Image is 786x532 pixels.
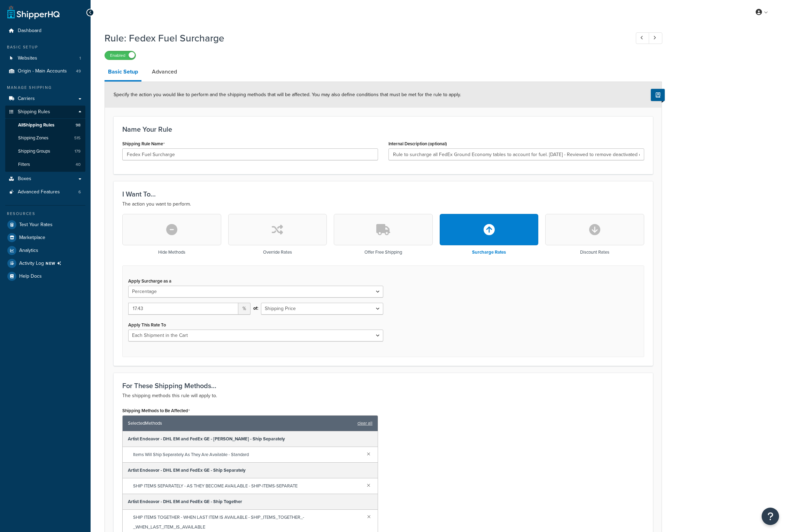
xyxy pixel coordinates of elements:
[5,211,85,217] div: Resources
[75,148,80,154] span: 179
[76,162,80,168] span: 40
[5,158,85,171] a: Filters40
[105,63,141,82] a: Basic Setup
[18,176,31,182] span: Boxes
[122,141,165,147] label: Shipping Rule Name
[148,63,180,80] a: Advanced
[5,145,85,158] a: Shipping Groups179
[122,392,644,400] p: The shipping methods this rule will apply to.
[123,463,378,478] div: Artist Endeavor - DHL EM and FedEx GE - Ship Separately
[263,250,292,255] h3: Override Rates
[18,109,50,115] span: Shipping Rules
[122,382,644,390] h3: For These Shipping Methods...
[388,141,447,146] label: Internal Description (optional)
[5,186,85,199] li: Advanced Features
[46,261,64,266] span: NEW
[18,162,30,168] span: Filters
[19,248,38,254] span: Analytics
[133,450,361,460] span: Items Will Ship Separately As They Are Available - Standard
[133,512,362,532] span: SHIP ITEMS TOGETHER - WHEN LAST ITEM IS AVAILABLE - SHIP_ITEMS_TOGETHER_-_WHEN_LAST_ITEM_IS_AVAIL...
[19,235,45,241] span: Marketplace
[123,431,378,447] div: Artist Endeavor - DHL EM and FedEx GE - [PERSON_NAME] - Ship Separately
[18,55,37,61] span: Websites
[18,135,48,141] span: Shipping Zones
[580,250,609,255] h3: Discount Rates
[762,508,779,525] button: Open Resource Center
[76,122,80,128] span: 98
[79,55,81,61] span: 1
[122,200,644,208] p: The action you want to perform.
[5,231,85,244] a: Marketplace
[5,145,85,158] li: Shipping Groups
[5,132,85,145] a: Shipping Zones515
[5,65,85,78] a: Origin - Main Accounts49
[122,408,190,414] label: Shipping Methods to Be Affected
[472,250,506,255] h3: Surcharge Rates
[5,270,85,283] a: Help Docs
[5,52,85,65] li: Websites
[5,92,85,105] a: Carriers
[18,122,54,128] span: All Shipping Rules
[128,278,171,284] label: Apply Surcharge as a
[18,189,60,195] span: Advanced Features
[5,52,85,65] a: Websites1
[18,68,67,74] span: Origin - Main Accounts
[123,494,378,510] div: Artist Endeavor - DHL EM and FedEx GE - Ship Together
[5,24,85,37] a: Dashboard
[114,91,461,98] span: Specify the action you would like to perform and the shipping methods that will be affected. You ...
[133,481,361,491] span: SHIP ITEMS SEPARATELY - AS THEY BECOME AVAILABLE - SHIP-ITEMS-SEPARATE
[19,222,53,228] span: Test Your Rates
[5,106,85,172] li: Shipping Rules
[74,135,80,141] span: 515
[5,65,85,78] li: Origin - Main Accounts
[636,32,649,44] a: Previous Record
[19,273,42,279] span: Help Docs
[5,244,85,257] a: Analytics
[649,32,662,44] a: Next Record
[5,85,85,91] div: Manage Shipping
[78,189,81,195] span: 6
[253,303,258,313] span: of:
[105,51,136,60] label: Enabled
[5,158,85,171] li: Filters
[357,418,372,428] a: clear all
[128,418,354,428] span: Selected Methods
[5,119,85,132] a: AllShipping Rules98
[5,257,85,270] a: Activity LogNEW
[122,190,644,198] h3: I Want To...
[158,250,185,255] h3: Hide Methods
[5,132,85,145] li: Shipping Zones
[18,28,41,34] span: Dashboard
[651,89,665,101] button: Show Help Docs
[5,257,85,270] li: [object Object]
[19,259,64,268] span: Activity Log
[122,125,644,133] h3: Name Your Rule
[76,68,81,74] span: 49
[5,106,85,118] a: Shipping Rules
[105,31,623,45] h1: Rule: Fedex Fuel Surcharge
[5,44,85,50] div: Basic Setup
[5,218,85,231] a: Test Your Rates
[18,96,35,102] span: Carriers
[5,172,85,185] a: Boxes
[364,250,402,255] h3: Offer Free Shipping
[5,186,85,199] a: Advanced Features6
[238,303,251,315] span: %
[128,322,166,327] label: Apply This Rate To
[18,148,50,154] span: Shipping Groups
